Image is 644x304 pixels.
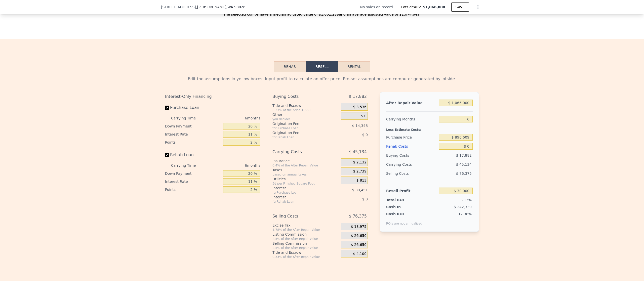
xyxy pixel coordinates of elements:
[272,212,329,221] div: Selling Costs
[456,171,472,176] span: $ 76,375
[226,5,246,9] span: , WA 98026
[349,92,367,101] span: $ 17,882
[272,163,339,167] div: 0.4% of the After Repair Value
[351,234,367,238] span: $ 26,650
[362,133,368,137] span: $ 0
[386,204,418,209] div: Cash In
[456,153,472,157] span: $ 17,882
[165,106,169,110] input: Purchase Loan
[161,5,196,10] span: [STREET_ADDRESS]
[386,115,437,124] div: Carrying Months
[353,105,366,109] span: $ 3,536
[272,241,339,246] div: Selling Commission
[353,160,366,165] span: $ 2,132
[171,161,204,169] div: Carrying Time
[451,3,469,12] button: SAVE
[461,198,472,202] span: 3.13%
[274,61,306,72] button: Rehab
[165,92,260,101] div: Interest-Only Financing
[386,160,418,169] div: Carrying Costs
[272,177,339,182] div: Utilities
[165,76,479,82] div: Edit the assumptions in yellow boxes. Input profit to calculate an offer price. Pre-set assumptio...
[165,138,221,146] div: Points
[165,186,221,194] div: Points
[349,212,367,221] span: $ 76,375
[272,121,329,126] div: Origination Fee
[171,114,204,122] div: Carrying Time
[272,232,339,237] div: Listing Commission
[272,126,329,130] div: for Purchase Loan
[352,188,368,192] span: $ 39,451
[272,182,339,186] div: 3¢ per Finished Square Foot
[401,5,423,10] span: Lotside ARV
[196,5,246,10] span: , [PERSON_NAME]
[165,103,221,112] label: Purchase Loan
[165,178,221,186] div: Interest Rate
[272,186,329,191] div: Interest
[386,142,437,151] div: Rehab Costs
[272,147,329,156] div: Carrying Costs
[386,197,418,202] div: Total ROI
[272,255,339,259] div: 0.33% of the After Repair Value
[338,61,370,72] button: Rental
[353,252,366,256] span: $ 4,100
[458,212,472,216] span: 12.38%
[356,178,367,183] span: $ 813
[360,5,397,10] div: No sales on record
[206,114,260,122] div: 6 months
[423,5,445,9] span: $1,066,000
[165,130,221,138] div: Interest Rate
[386,133,437,142] div: Purchase Price
[165,122,221,130] div: Down Payment
[353,169,366,174] span: $ 2,739
[272,112,339,117] div: Other
[386,124,473,133] div: Less Estimate Costs:
[272,167,339,172] div: Taxes
[272,223,339,228] div: Excise Tax
[272,246,339,250] div: 2.5% of the After Repair Value
[272,108,339,112] div: 0.33% of the price + 550
[165,153,169,157] input: Rehab Loan
[386,151,437,160] div: Buying Costs
[306,61,338,72] button: Resell
[386,216,422,226] div: ROIs are not annualized
[386,186,437,195] div: Resell Profit
[351,243,367,247] span: $ 26,650
[272,200,329,204] div: for Rehab Loan
[272,117,339,121] div: you decide!
[456,162,472,166] span: $ 45,134
[386,169,437,178] div: Selling Costs
[473,2,483,12] button: Show Options
[349,147,367,156] span: $ 45,134
[206,161,260,169] div: 6 months
[272,191,329,195] div: for Purchase Loan
[272,135,329,139] div: for Rehab Loan
[272,158,339,163] div: Insurance
[165,150,221,159] label: Rehab Loan
[272,172,339,177] div: based on annual taxes
[272,195,329,200] div: Interest
[272,250,339,255] div: Title and Escrow
[272,237,339,241] div: 2.5% of the After Repair Value
[362,197,368,201] span: $ 0
[386,211,422,216] div: Cash ROI
[352,124,368,128] span: $ 14,346
[272,130,329,135] div: Origination Fee
[454,205,472,209] span: $ 242,339
[272,228,339,232] div: 1.78% of the After Repair Value
[272,103,339,108] div: Title and Escrow
[165,169,221,178] div: Down Payment
[351,225,367,229] span: $ 18,975
[361,114,367,118] span: $ 0
[386,98,437,107] div: After Repair Value
[272,92,329,101] div: Buying Costs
